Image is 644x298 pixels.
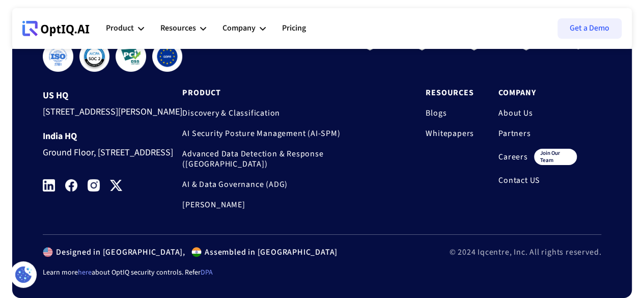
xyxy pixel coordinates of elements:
div: Resources [160,21,196,35]
div: Company [222,13,266,44]
div: Resources [160,13,206,44]
a: Careers [498,152,528,162]
a: About Us [498,108,577,118]
div: Ground Floor, [STREET_ADDRESS] [43,142,182,160]
a: Contact US [498,175,577,185]
a: Webflow Homepage [22,13,90,44]
div: Learn more about OptIQ security controls. Refer [43,267,601,278]
div: Product [106,13,144,44]
a: Company [498,88,577,98]
a: Pricing [282,13,306,44]
div: Assembled in [GEOGRAPHIC_DATA] [202,247,338,257]
a: AI Security Posture Management (AI-SPM) [182,128,401,139]
a: Advanced Data Detection & Response ([GEOGRAPHIC_DATA]) [182,149,401,169]
div: [STREET_ADDRESS][PERSON_NAME] [43,101,182,120]
div: Designed in [GEOGRAPHIC_DATA], [53,247,185,257]
a: Resources [426,88,474,98]
a: Discovery & Classification [182,108,401,118]
a: AI & Data Governance (ADG) [182,179,401,189]
a: Product [182,88,401,98]
a: DPA [201,267,213,278]
a: here [78,267,92,278]
a: Blogs [426,108,474,118]
div: Product [106,21,134,35]
div: join our team [534,149,577,165]
a: Get a Demo [557,18,622,39]
a: [PERSON_NAME] [182,200,401,210]
a: Whitepapers [426,128,474,139]
div: India HQ [43,131,182,142]
div: © 2024 Iqcentre, Inc. All rights reserved. [449,247,601,257]
div: Company [222,21,256,35]
a: Partners [498,128,577,139]
div: US HQ [43,91,182,101]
